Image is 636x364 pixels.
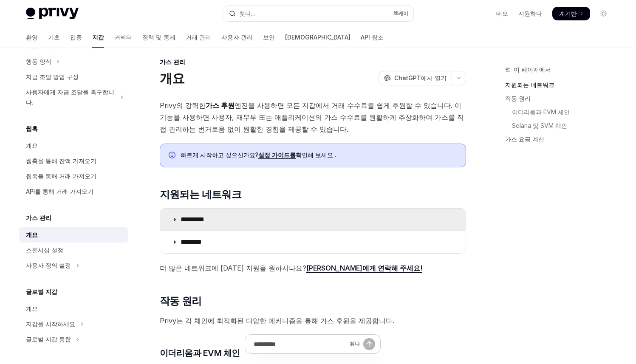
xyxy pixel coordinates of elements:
[160,101,206,110] font: Privy의 강력한
[263,27,275,48] a: 보안
[181,151,258,158] font: 빠르게 시작하고 싶으신가요?
[26,8,79,20] img: 밝은 로고
[160,71,185,86] font: 개요
[26,231,38,238] font: 개요
[512,122,567,129] font: Solana 및 SVM 체인
[505,92,617,105] a: 작동 원리
[26,34,38,41] font: 환영
[160,188,242,200] font: 지원되는 네트워크
[70,34,82,41] font: 입증
[398,10,408,17] font: 케이
[186,27,211,48] a: 거래 관리
[160,295,202,307] font: 작동 원리
[26,262,71,269] font: 사용자 정의 설정
[559,10,577,17] font: 계기반
[505,105,617,119] a: 이더리움과 EVM 체인
[26,288,57,295] font: 글로벌 지갑
[393,10,398,17] font: ⌘
[19,169,128,184] a: 웹훅을 통해 거래 가져오기
[26,27,38,48] a: 환영
[114,27,132,48] a: 커넥터
[142,27,175,48] a: 정책 및 통제
[160,101,464,133] font: 엔진을 사용하면 모든 지갑에서 거래 수수료를 쉽게 후원할 수 있습니다. 이 기능을 사용하면 사용자, 재무부 또는 애플리케이션의 가스 수수료를 원활하게 추상화하여 가스를 직접 ...
[597,7,611,20] button: 다크 모드 전환
[48,34,60,41] font: 기초
[306,264,422,273] a: [PERSON_NAME]에게 연락해 주세요!
[285,34,351,41] font: [DEMOGRAPHIC_DATA]
[169,152,177,160] svg: 정보
[263,34,275,41] font: 보안
[160,316,394,325] font: Privy는 각 체인에 최적화된 다양한 메커니즘을 통해 가스 후원을 제공합니다.
[19,258,128,273] button: 사용자 정의 설정 섹션 전환
[92,27,104,48] a: 지갑
[221,27,253,48] a: 사용자 관리
[361,34,384,41] font: API 참조
[186,34,211,41] font: 거래 관리
[254,335,346,353] input: 질문을 하세요...
[221,34,253,41] font: 사용자 관리
[19,243,128,258] a: 스폰서십 설정
[361,27,384,48] a: API 참조
[19,138,128,153] a: 개요
[296,151,336,158] font: 확인해 보세요 .
[505,81,554,88] font: 지원되는 네트워크
[363,338,375,350] button: 메시지 보내기
[394,74,447,82] font: ChatGPT에서 열기
[26,157,96,164] font: 웹훅을 통해 잔액 가져오기
[160,264,306,272] font: 더 많은 네트워크에 [DATE] 지원을 원하시나요?
[26,188,93,195] font: API를 통해 거래 가져오기
[505,119,617,133] a: Solana 및 SVM 체인
[26,246,63,254] font: 스폰서십 설정
[48,27,60,48] a: 기초
[114,34,132,41] font: 커넥터
[505,78,617,92] a: 지원되는 네트워크
[26,142,38,149] font: 개요
[512,108,570,116] font: 이더리움과 EVM 체인
[518,10,542,17] font: 지원하다
[19,301,128,316] a: 개요
[26,214,51,221] font: 가스 관리
[26,320,75,327] font: 지갑을 시작하세요
[19,153,128,169] a: 웹훅을 통해 잔액 가져오기
[379,71,452,85] button: ChatGPT에서 열기
[496,10,508,17] font: 데모
[19,184,128,199] a: API를 통해 거래 가져오기
[552,7,590,20] a: 계기반
[19,54,128,69] button: 토글 방법 섹션
[223,6,413,21] button: 검색 열기
[306,264,422,272] font: [PERSON_NAME]에게 연락해 주세요!
[19,332,128,347] button: 글로벌 지갑 섹션 통합 토글
[26,336,71,343] font: 글로벌 지갑 통합
[505,95,531,102] font: 작동 원리
[496,9,508,18] a: 데모
[258,151,296,159] a: 설정 가이드를
[26,58,51,65] font: 행동 양식
[26,88,114,106] font: 사용자에게 자금 조달을 촉구합니다.
[518,9,542,18] a: 지원하다
[19,227,128,243] a: 개요
[19,69,128,85] a: 자금 조달 방법 구성
[239,10,255,17] font: 찾다...
[514,66,551,73] font: 이 페이지에서
[505,133,617,146] a: 가스 요금 계산
[70,27,82,48] a: 입증
[160,58,185,65] font: 가스 관리
[19,85,128,110] button: 사용자에게 자금 조달을 요청하는 섹션 전환
[26,125,38,132] font: 웹훅
[92,34,104,41] font: 지갑
[285,27,351,48] a: [DEMOGRAPHIC_DATA]
[19,316,128,332] button: 지갑 섹션을 시작합니다
[142,34,175,41] font: 정책 및 통제
[258,151,296,158] font: 설정 가이드를
[206,101,235,110] font: 가스 후원
[26,172,96,180] font: 웹훅을 통해 거래 가져오기
[26,305,38,312] font: 개요
[505,135,544,143] font: 가스 요금 계산
[26,73,79,80] font: 자금 조달 방법 구성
